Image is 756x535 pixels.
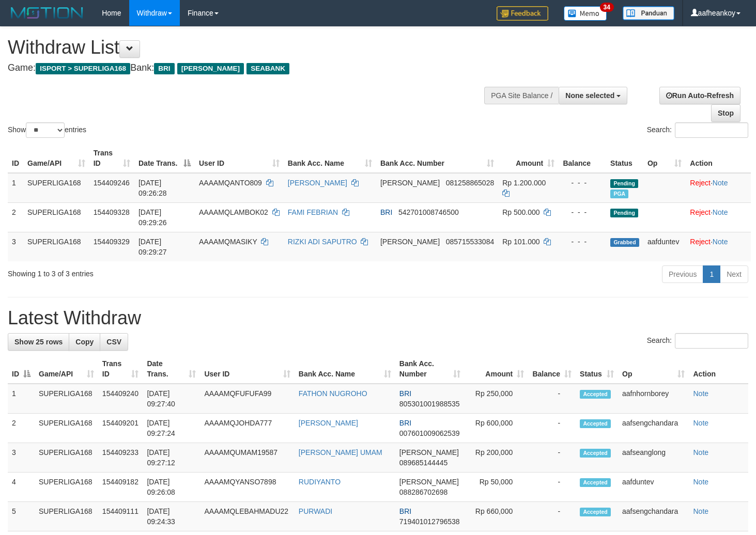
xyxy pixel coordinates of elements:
[98,354,143,384] th: Trans ID: activate to sort column ascending
[23,232,89,261] td: SUPERLIGA168
[8,264,307,279] div: Showing 1 to 3 of 3 entries
[528,443,576,473] td: -
[200,502,294,531] td: AAAAMQLEBAHMADU22
[399,507,411,515] span: BRI
[8,384,35,414] td: 1
[565,91,614,100] span: None selected
[143,473,200,502] td: [DATE] 09:26:08
[647,122,748,138] label: Search:
[35,354,98,384] th: Game/API: activate to sort column ascending
[35,384,98,414] td: SUPERLIGA168
[36,63,130,74] span: ISPORT > SUPERLIGA168
[199,208,268,216] span: AAAAMQLAMBOK02
[643,144,686,173] th: Op: activate to sort column ascending
[618,384,689,414] td: aafnhornborey
[8,202,23,232] td: 2
[693,448,708,457] a: Note
[35,443,98,473] td: SUPERLIGA168
[465,384,528,414] td: Rp 250,000
[497,6,548,21] img: Feedback.jpg
[138,208,167,227] span: [DATE] 09:29:26
[98,443,143,473] td: 154409233
[398,208,459,216] span: Copy 542701008746500 to clipboard
[399,488,448,496] span: Copy 088286702698 to clipboard
[576,354,618,384] th: Status: activate to sort column ascending
[647,333,748,349] label: Search:
[528,473,576,502] td: -
[94,238,130,246] span: 154409329
[659,87,740,104] a: Run Auto-Refresh
[399,448,459,457] span: [PERSON_NAME]
[610,238,639,247] span: Grabbed
[465,354,528,384] th: Amount: activate to sort column ascending
[580,390,611,399] span: Accepted
[199,238,257,246] span: AAAAMQMASIKY
[299,478,341,486] a: RUDIYANTO
[8,173,23,203] td: 1
[600,3,614,12] span: 34
[195,144,284,173] th: User ID: activate to sort column ascending
[563,237,602,247] div: - - -
[200,354,294,384] th: User ID: activate to sort column ascending
[580,508,611,516] span: Accepted
[143,384,200,414] td: [DATE] 09:27:40
[98,384,143,414] td: 154409240
[200,384,294,414] td: AAAAMQFUFUFA99
[35,502,98,531] td: SUPERLIGA168
[8,308,748,328] h1: Latest Withdraw
[606,144,643,173] th: Status
[618,502,689,531] td: aafsengchandara
[8,354,35,384] th: ID: activate to sort column descending
[177,63,244,74] span: [PERSON_NAME]
[690,208,711,216] a: Reject
[8,122,86,138] label: Show entries
[200,473,294,502] td: AAAAMQYANSO7898
[89,144,134,173] th: Trans ID: activate to sort column ascending
[675,333,748,349] input: Search:
[94,208,130,216] span: 154409328
[8,232,23,261] td: 3
[618,414,689,443] td: aafsengchandara
[94,179,130,187] span: 154409246
[288,238,357,246] a: RIZKI ADI SAPUTRO
[711,104,740,122] a: Stop
[713,208,728,216] a: Note
[618,473,689,502] td: aafduntev
[690,238,711,246] a: Reject
[100,333,128,351] a: CSV
[693,507,708,515] a: Note
[662,265,703,283] a: Previous
[106,338,121,346] span: CSV
[610,190,628,198] span: Marked by aafounsreynich
[502,208,539,216] span: Rp 500.000
[580,478,611,487] span: Accepted
[502,179,546,187] span: Rp 1.200.000
[14,338,63,346] span: Show 25 rows
[675,122,748,138] input: Search:
[465,414,528,443] td: Rp 600,000
[643,232,686,261] td: aafduntev
[528,414,576,443] td: -
[399,459,448,467] span: Copy 089685144445 to clipboard
[8,37,493,58] h1: Withdraw List
[23,202,89,232] td: SUPERLIGA168
[8,63,493,73] h4: Game: Bank:
[154,63,174,74] span: BRI
[399,400,460,408] span: Copy 805301001988535 to clipboard
[138,238,167,256] span: [DATE] 09:29:27
[299,448,382,457] a: [PERSON_NAME] UMAM
[399,419,411,427] span: BRI
[559,144,606,173] th: Balance
[713,238,728,246] a: Note
[380,179,440,187] span: [PERSON_NAME]
[8,333,69,351] a: Show 25 rows
[299,507,332,515] a: PURWADI
[580,419,611,428] span: Accepted
[689,354,748,384] th: Action
[143,502,200,531] td: [DATE] 09:24:33
[399,517,460,526] span: Copy 719401012796538 to clipboard
[502,238,539,246] span: Rp 101.000
[200,414,294,443] td: AAAAMQJOHDA777
[138,179,167,197] span: [DATE] 09:26:28
[484,87,559,104] div: PGA Site Balance /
